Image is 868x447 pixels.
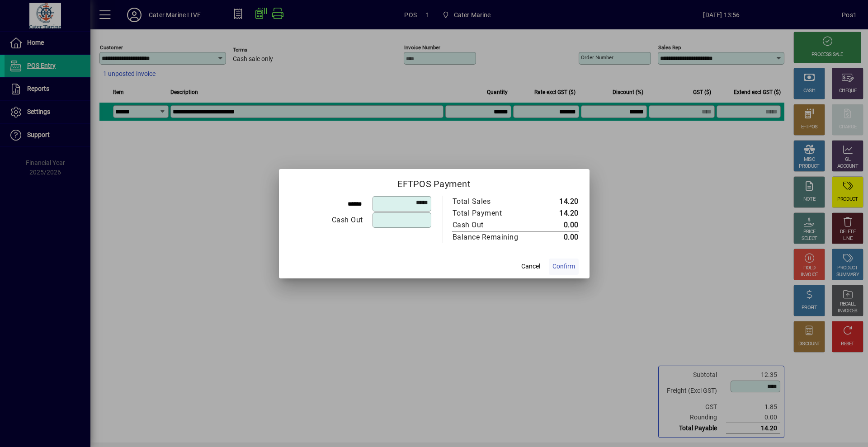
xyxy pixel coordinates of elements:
span: Confirm [552,262,575,271]
h2: EFTPOS Payment [279,169,590,195]
td: 14.20 [538,207,579,219]
div: Cash Out [290,215,363,226]
td: Total Sales [452,196,538,207]
td: 14.20 [538,196,579,207]
td: 0.00 [538,219,579,231]
td: 0.00 [538,231,579,243]
span: Cancel [521,262,540,271]
div: Cash Out [453,220,528,231]
button: Cancel [516,259,545,275]
div: Balance Remaining [453,232,528,243]
td: Total Payment [452,207,538,219]
button: Confirm [549,259,579,275]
